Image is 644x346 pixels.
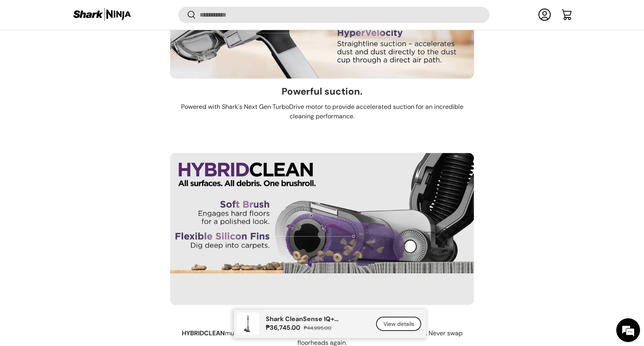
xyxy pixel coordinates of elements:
div: Chat with us now [41,44,133,55]
s: ₱44,995.00 [304,325,332,331]
h3: Powerful suction. [282,85,362,97]
strong: ₱36,745.00 [266,323,302,332]
p: Shark CleanSense IQ+ (IW3241PH) [266,315,367,323]
p: Powered with Shark's Next Gen TurboDrive motor to provide accelerated suction for an incredible c... [170,102,474,121]
a: View details [376,317,421,331]
img: shark-cleansense-auto-empty-dock-iw3241ae-full-view-sharkninja-philippines [237,313,259,335]
img: Shark Ninja Philippines [72,7,132,23]
span: We're online! [46,100,109,180]
div: Minimize live chat window [130,4,149,23]
textarea: Type your message and hit 'Enter' [4,216,151,244]
strong: HYBRIDCLEAN [182,329,225,337]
